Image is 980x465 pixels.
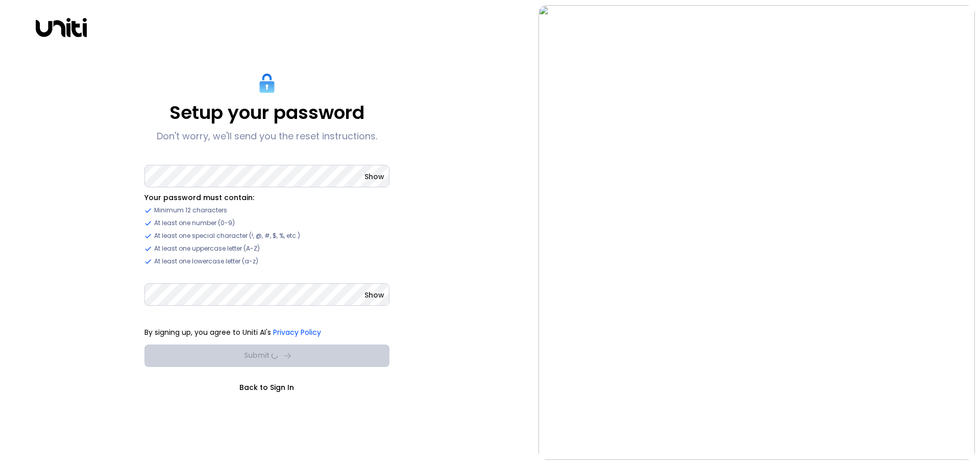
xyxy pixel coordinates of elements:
button: Show [364,172,384,182]
a: Privacy Policy [273,327,321,337]
p: Setup your password [169,102,364,124]
a: Back to Sign In [144,382,389,393]
span: At least one number (0-9) [154,218,235,228]
img: auth-hero.png [538,5,975,460]
span: At least one uppercase letter (A-Z) [154,244,260,253]
span: Minimum 12 characters [154,206,227,215]
p: By signing up, you agree to Uniti AI's [144,327,389,337]
p: Don't worry, we'll send you the reset instructions. [157,130,377,142]
span: At least one lowercase letter (a-z) [154,257,258,266]
span: At least one special character (!, @, #, $, %, etc.) [154,231,300,240]
li: Your password must contain: [144,192,389,203]
button: Show [364,290,384,300]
